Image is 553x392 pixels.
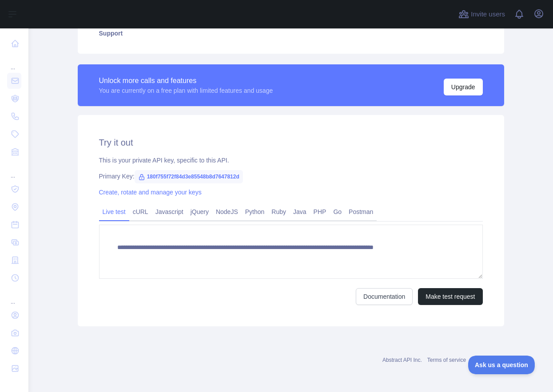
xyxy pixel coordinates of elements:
[99,189,202,196] a: Create, rotate and manage your keys
[427,357,466,363] a: Terms of service
[129,205,152,219] a: cURL
[330,205,345,219] a: Go
[471,9,505,20] span: Invite users
[290,205,310,219] a: Java
[187,205,212,219] a: jQuery
[310,205,330,219] a: PHP
[356,288,413,305] a: Documentation
[7,288,21,305] div: ...
[444,79,483,95] button: Upgrade
[99,75,273,86] div: Unlock more calls and features
[268,205,290,219] a: Ruby
[345,205,377,219] a: Postman
[99,136,483,149] h2: Try it out
[152,205,187,219] a: Javascript
[99,156,483,165] div: This is your private API key, specific to this API.
[212,205,242,219] a: NodeJS
[7,162,21,179] div: ...
[88,24,493,43] a: Support
[99,205,129,219] a: Live test
[99,172,483,181] div: Primary Key:
[457,7,507,21] button: Invite users
[99,86,273,95] div: You are currently on a free plan with limited features and usage
[468,356,535,374] iframe: Toggle Customer Support
[242,205,268,219] a: Python
[7,53,21,71] div: ...
[418,288,482,305] button: Make test request
[382,357,422,363] a: Abstract API Inc.
[135,170,243,183] span: 180f755f72f84d3e85548b8d7647812d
